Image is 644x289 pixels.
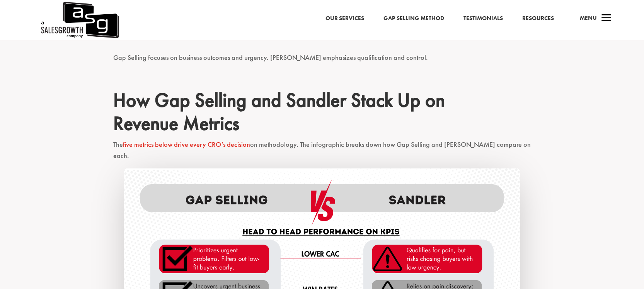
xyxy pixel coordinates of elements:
a: Testimonials [463,14,503,24]
p: The on methodology. The infographic breaks down how Gap Selling and [PERSON_NAME] compare on each. [113,139,531,168]
span: a [599,11,614,26]
a: five metrics below drive every CRO’s decision [123,140,250,149]
p: Gap Selling focuses on business outcomes and urgency. [PERSON_NAME] emphasizes qualification and ... [113,52,531,70]
a: Gap Selling Method [383,14,444,24]
a: Resources [522,14,554,24]
a: Our Services [325,14,364,24]
h2: How Gap Selling and Sandler Stack Up on Revenue Metrics [113,88,531,139]
span: Menu [580,14,597,22]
